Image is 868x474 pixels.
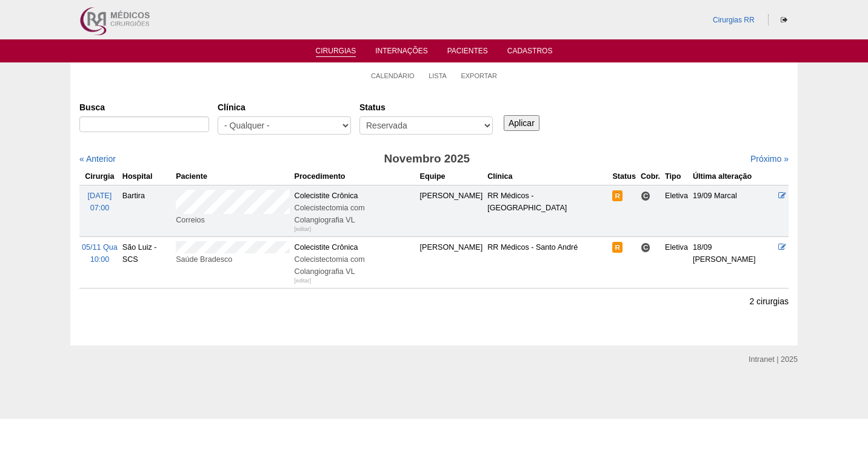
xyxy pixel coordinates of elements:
span: Consultório [641,191,651,201]
a: « Anterior [79,154,116,164]
label: Clínica [218,101,351,113]
a: Cirurgias RR [713,16,755,24]
td: [PERSON_NAME] [418,185,486,236]
th: Cirurgia [79,168,120,185]
span: 10:00 [90,255,110,264]
div: Colecistectomia com Colangiografia VL [295,202,415,226]
a: Lista [429,72,447,80]
td: Eletiva [663,185,690,236]
th: Equipe [418,168,486,185]
th: Tipo [663,168,690,185]
label: Busca [79,101,209,113]
th: Hospital [120,168,173,185]
td: [PERSON_NAME] [418,236,486,288]
a: Internações [375,47,428,59]
p: 2 cirurgias [749,296,789,307]
a: Editar [778,243,786,252]
span: 07:00 [90,204,110,212]
td: Eletiva [663,236,690,288]
span: Reservada [612,242,623,253]
a: [DATE] 07:00 [88,192,112,212]
th: Clínica [485,168,610,185]
span: Consultório [641,242,651,253]
div: Intranet | 2025 [749,353,798,366]
i: Sair [781,16,787,24]
span: 05/11 Qua [82,243,118,252]
a: 05/11 Qua 10:00 [82,243,118,264]
a: Próximo » [750,154,789,164]
input: Digite os termos que você deseja procurar. [79,116,209,132]
td: RR Médicos - Santo André [485,236,610,288]
div: Correios [176,214,289,226]
h3: Novembro 2025 [250,150,604,168]
span: [DATE] [88,192,112,200]
td: Bartira [120,185,173,236]
td: RR Médicos - [GEOGRAPHIC_DATA] [485,185,610,236]
a: Pacientes [447,47,488,59]
input: Aplicar [504,115,539,131]
a: Cirurgias [316,47,356,57]
div: [editar] [295,223,312,235]
a: Cadastros [507,47,553,59]
label: Status [359,101,493,113]
div: Saúde Bradesco [176,253,289,265]
th: Última alteração [690,168,776,185]
div: [editar] [295,275,312,287]
th: Cobr. [638,168,663,185]
a: Exportar [461,72,497,80]
th: Procedimento [292,168,418,185]
td: 18/09 [PERSON_NAME] [690,236,776,288]
th: Status [610,168,638,185]
div: Colecistectomia com Colangiografia VL [295,253,415,278]
th: Paciente [173,168,292,185]
a: Editar [778,192,786,200]
td: São Luiz - SCS [120,236,173,288]
td: Colecistite Crônica [292,236,418,288]
span: Reservada [612,190,623,201]
td: 19/09 Marcal [690,185,776,236]
a: Calendário [371,72,415,80]
td: Colecistite Crônica [292,185,418,236]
